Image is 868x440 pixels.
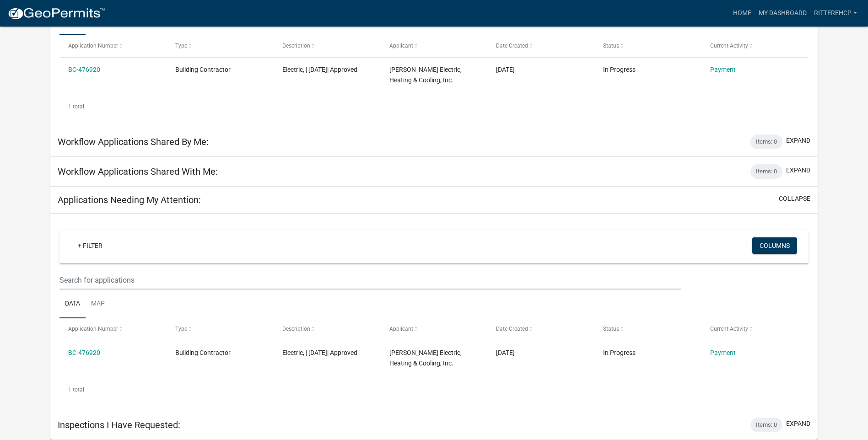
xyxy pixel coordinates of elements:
[274,35,381,57] datatable-header-cell: Description
[175,349,231,356] span: Building Contractor
[282,66,357,73] span: Electric, | 09/11/2025| Approved
[701,35,809,57] datatable-header-cell: Current Activity
[58,419,180,430] h5: Inspections I Have Requested:
[750,164,782,179] div: Items: 0
[603,43,619,49] span: Status
[58,194,201,205] h5: Applications Needing My Attention:
[710,43,748,49] span: Current Activity
[786,166,810,175] button: expand
[68,349,100,356] a: BC-476920
[59,378,809,401] div: 1 total
[380,318,487,340] datatable-header-cell: Applicant
[496,349,515,356] span: 09/11/2025
[389,43,413,49] span: Applicant
[380,35,487,57] datatable-header-cell: Applicant
[58,166,218,177] h5: Workflow Applications Shared With Me:
[282,349,357,356] span: Electric, | 09/11/2025| Approved
[175,326,187,332] span: Type
[603,326,619,332] span: Status
[59,318,167,340] datatable-header-cell: Application Number
[779,194,810,204] button: collapse
[282,43,310,49] span: Description
[59,35,167,57] datatable-header-cell: Application Number
[594,318,701,340] datatable-header-cell: Status
[594,35,701,57] datatable-header-cell: Status
[59,271,681,290] input: Search for applications
[68,43,118,49] span: Application Number
[59,290,86,319] a: Data
[175,66,231,73] span: Building Contractor
[752,237,797,254] button: Columns
[70,237,110,254] a: + Filter
[603,349,636,356] span: In Progress
[167,35,274,57] datatable-header-cell: Type
[167,318,274,340] datatable-header-cell: Type
[175,43,187,49] span: Type
[50,214,818,410] div: collapse
[389,326,413,332] span: Applicant
[487,318,594,340] datatable-header-cell: Date Created
[750,418,782,432] div: Items: 0
[701,318,809,340] datatable-header-cell: Current Activity
[710,66,736,73] a: Payment
[496,326,528,332] span: Date Created
[710,326,748,332] span: Current Activity
[282,326,310,332] span: Description
[786,419,810,429] button: expand
[810,5,861,22] a: RitterEHCP
[86,290,110,319] a: Map
[496,66,515,73] span: 09/11/2025
[389,66,462,84] span: Ritter Electric, Heating & Cooling, Inc.
[750,134,782,149] div: Items: 0
[755,5,810,22] a: My Dashboard
[68,66,100,73] a: BC-476920
[274,318,381,340] datatable-header-cell: Description
[487,35,594,57] datatable-header-cell: Date Created
[496,43,528,49] span: Date Created
[786,136,810,145] button: expand
[58,136,209,147] h5: Workflow Applications Shared By Me:
[68,326,118,332] span: Application Number
[710,349,736,356] a: Payment
[729,5,755,22] a: Home
[389,349,462,367] span: Ritter Electric, Heating & Cooling, Inc.
[59,95,809,118] div: 1 total
[603,66,636,73] span: In Progress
